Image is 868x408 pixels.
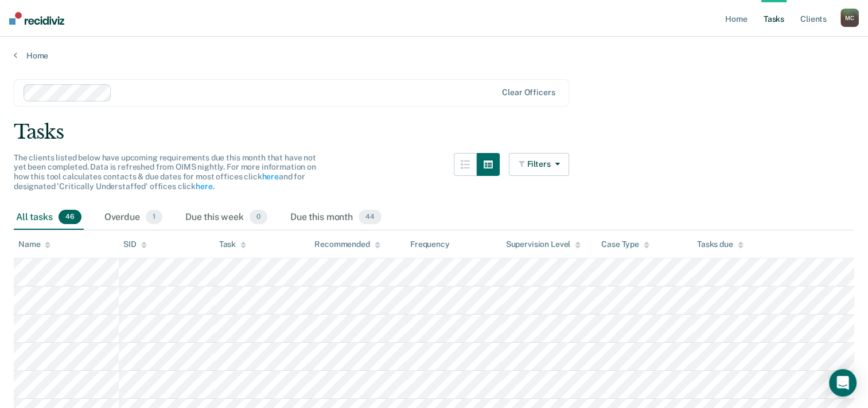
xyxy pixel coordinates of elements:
div: Task [219,240,246,249]
div: Name [18,240,50,249]
a: here [196,182,212,191]
div: Due this month44 [288,205,384,230]
span: 1 [146,210,162,225]
div: SID [123,240,147,249]
span: 46 [59,210,81,225]
div: Tasks [14,120,854,144]
button: Filters [509,153,570,176]
div: Clear officers [502,88,555,97]
span: 0 [250,210,267,225]
a: here [262,172,278,181]
div: Tasks due [697,240,744,249]
div: Overdue1 [102,205,165,230]
button: MC [840,9,859,27]
div: Supervision Level [506,240,581,249]
div: Due this week0 [183,205,270,230]
div: Open Intercom Messenger [829,369,857,397]
img: Recidiviz [9,12,64,25]
a: Home [14,50,854,61]
div: All tasks46 [14,205,84,230]
div: Frequency [410,240,450,249]
div: M C [840,9,859,27]
span: 44 [359,210,382,225]
div: Recommended [314,240,380,249]
span: The clients listed below have upcoming requirements due this month that have not yet been complet... [14,153,316,191]
div: Case Type [601,240,649,249]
